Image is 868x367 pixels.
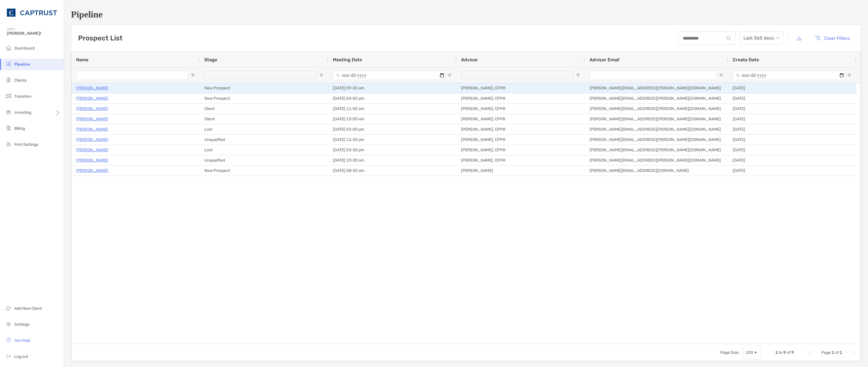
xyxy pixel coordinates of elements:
span: 1 [840,350,842,355]
span: Dashboard [14,46,35,51]
div: [DATE] [728,114,856,124]
img: dashboard icon [5,44,12,51]
span: of [787,350,790,355]
button: Open Filter Menu [847,73,852,78]
input: Advisor Email Filter Input [590,71,717,80]
div: Client [200,114,328,124]
button: Open Filter Menu [576,73,580,78]
p: [PERSON_NAME] [76,95,108,102]
input: Meeting Date Filter Input [333,71,445,80]
span: Log out [14,354,28,359]
button: Open Filter Menu [719,73,723,78]
img: add_new_client icon [5,305,12,311]
span: Get Help [14,338,30,343]
div: [DATE] 04:00 pm [328,93,456,103]
div: [PERSON_NAME], CFP® [456,124,585,134]
div: Client [200,104,328,114]
span: Name [76,57,88,62]
div: [DATE] 11:00 am [328,104,456,114]
img: logout icon [5,353,12,360]
div: [PERSON_NAME][EMAIL_ADDRESS][PERSON_NAME][DOMAIN_NAME] [585,155,728,165]
img: firm-settings icon [5,141,12,148]
div: [DATE] [728,104,856,114]
span: 9 [791,350,794,355]
div: Lost [200,145,328,155]
span: Stage [204,57,217,62]
div: [DATE] 12:30 pm [328,135,456,145]
img: pipeline icon [5,60,12,67]
button: Clear Filters [810,32,854,44]
div: First Page [808,350,812,355]
img: settings icon [5,321,12,327]
img: input icon [727,36,731,40]
h1: Pipeline [71,9,861,20]
div: [DATE] [728,83,856,93]
div: Previous Page [814,350,819,355]
img: CAPTRUST Logo [7,2,57,23]
span: Create Date [733,57,759,62]
div: [DATE] [728,135,856,145]
div: Unqualified [200,155,328,165]
div: 100 [746,350,753,355]
span: Last 365 days [744,32,780,44]
div: [PERSON_NAME][EMAIL_ADDRESS][PERSON_NAME][DOMAIN_NAME] [585,83,728,93]
a: [PERSON_NAME] [76,136,108,143]
span: Add New Client [14,306,42,311]
div: [DATE] 08:30 am [328,166,456,176]
a: [PERSON_NAME] [76,85,108,92]
div: [DATE] [728,166,856,176]
div: [PERSON_NAME][EMAIL_ADDRESS][PERSON_NAME][DOMAIN_NAME] [585,145,728,155]
div: [PERSON_NAME], CFP® [456,135,585,145]
img: get-help icon [5,337,12,344]
div: Unqualified [200,135,328,145]
h3: Prospect List [78,34,122,42]
img: clients icon [5,76,12,83]
span: 1 [775,350,778,355]
div: [DATE] [728,93,856,103]
div: [DATE] [728,155,856,165]
a: [PERSON_NAME] [76,146,108,154]
div: New Prospect [200,83,328,93]
div: [PERSON_NAME][EMAIL_ADDRESS][PERSON_NAME][DOMAIN_NAME] [585,104,728,114]
div: New Prospect [200,93,328,103]
span: Transfers [14,94,31,99]
div: [DATE] [728,124,856,134]
a: [PERSON_NAME] [76,157,108,164]
span: Page [821,350,831,355]
a: [PERSON_NAME] [76,167,108,174]
span: 1 [832,350,834,355]
div: [PERSON_NAME], CFP® [456,104,585,114]
div: [PERSON_NAME][EMAIL_ADDRESS][DOMAIN_NAME] [585,166,728,176]
div: Next Page [845,350,849,355]
div: [DATE] 10:30 am [328,155,456,165]
span: Firm Settings [14,142,38,147]
a: [PERSON_NAME] [76,126,108,133]
div: [PERSON_NAME], CFP® [456,93,585,103]
span: Advisor Email [590,57,619,62]
div: [DATE] [728,145,856,155]
input: Create Date Filter Input [733,71,845,80]
div: New Prospect [200,166,328,176]
button: Open Filter Menu [191,73,195,78]
div: [PERSON_NAME][EMAIL_ADDRESS][PERSON_NAME][DOMAIN_NAME] [585,93,728,103]
div: Last Page [851,350,856,355]
a: [PERSON_NAME] [76,105,108,112]
div: [DATE] 10:00 am [328,114,456,124]
span: Billing [14,126,25,131]
span: Meeting Date [333,57,362,62]
div: Page Size [743,346,762,360]
span: Clients [14,78,27,83]
span: Advisor [461,57,478,62]
input: Name Filter Input [76,71,188,80]
div: [PERSON_NAME][EMAIL_ADDRESS][PERSON_NAME][DOMAIN_NAME] [585,114,728,124]
span: 9 [783,350,786,355]
button: Open Filter Menu [319,73,324,78]
span: Settings [14,322,29,327]
img: billing icon [5,125,12,132]
div: [DATE] 09:30 am [328,83,456,93]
